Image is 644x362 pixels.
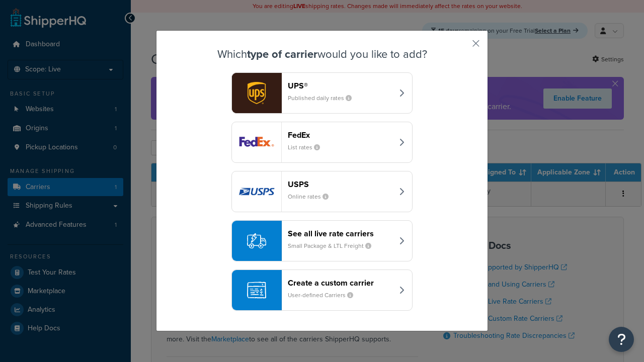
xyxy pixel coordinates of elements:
button: Create a custom carrierUser-defined Carriers [231,269,413,311]
button: Open Resource Center [609,327,634,352]
button: See all live rate carriersSmall Package & LTL Freight [231,220,413,261]
header: See all live rate carriers [288,229,393,238]
img: usps logo [232,171,281,212]
small: User-defined Carriers [288,291,361,300]
img: ups logo [232,73,281,113]
h3: Which would you like to add? [182,48,462,60]
header: USPS [288,179,393,189]
small: Online rates [288,192,337,201]
small: Small Package & LTL Freight [288,241,379,250]
header: UPS® [288,81,393,90]
button: fedEx logoFedExList rates [231,122,413,163]
button: ups logoUPS®Published daily rates [231,72,413,114]
img: icon-carrier-custom-c93b8a24.svg [247,281,266,300]
small: Published daily rates [288,94,360,103]
small: List rates [288,143,328,152]
img: fedEx logo [232,122,281,162]
header: Create a custom carrier [288,278,393,288]
button: usps logoUSPSOnline rates [231,171,413,212]
strong: type of carrier [247,46,317,62]
img: icon-carrier-liverate-becf4550.svg [247,231,266,250]
header: FedEx [288,130,393,140]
